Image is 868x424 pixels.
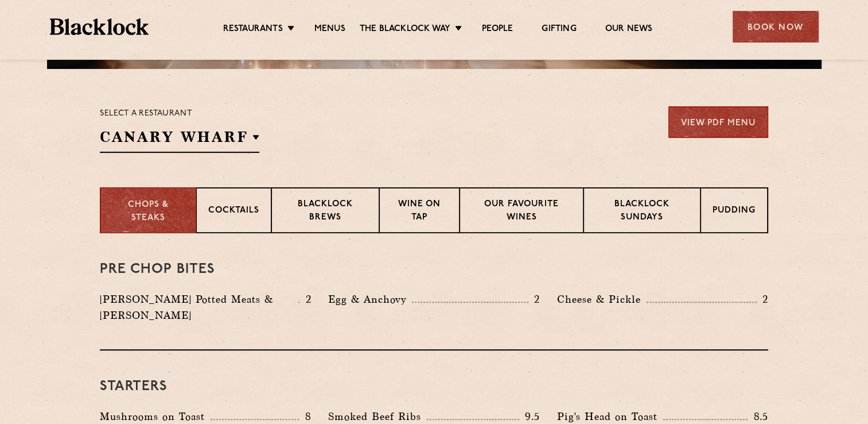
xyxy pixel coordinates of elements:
a: Our News [605,24,653,36]
p: Egg & Anchovy [328,291,412,307]
p: [PERSON_NAME] Potted Meats & [PERSON_NAME] [100,291,298,323]
p: Select a restaurant [100,106,259,121]
p: Blacklock Brews [283,198,367,225]
p: Wine on Tap [391,198,447,225]
h3: Starters [100,379,768,394]
a: Restaurants [223,24,283,36]
p: Cocktails [208,205,259,219]
p: 2 [528,292,540,307]
p: 8.5 [748,409,768,424]
a: View PDF Menu [668,106,768,138]
p: Cheese & Pickle [557,291,647,307]
p: Blacklock Sundays [595,198,688,225]
div: Book Now [733,11,819,43]
img: BL_Textured_Logo-footer-cropped.svg [50,18,149,35]
a: Gifting [542,24,576,36]
h2: Canary Wharf [100,127,259,153]
p: 2 [757,292,768,307]
h3: Pre Chop Bites [100,262,768,277]
p: Pudding [713,205,756,219]
a: People [482,24,513,36]
p: 8 [299,409,311,424]
p: 9.5 [519,409,540,424]
p: 2 [299,292,311,307]
p: Chops & Steaks [112,199,184,225]
p: Our favourite wines [472,198,571,225]
a: The Blacklock Way [360,24,450,36]
a: Menus [314,24,345,36]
